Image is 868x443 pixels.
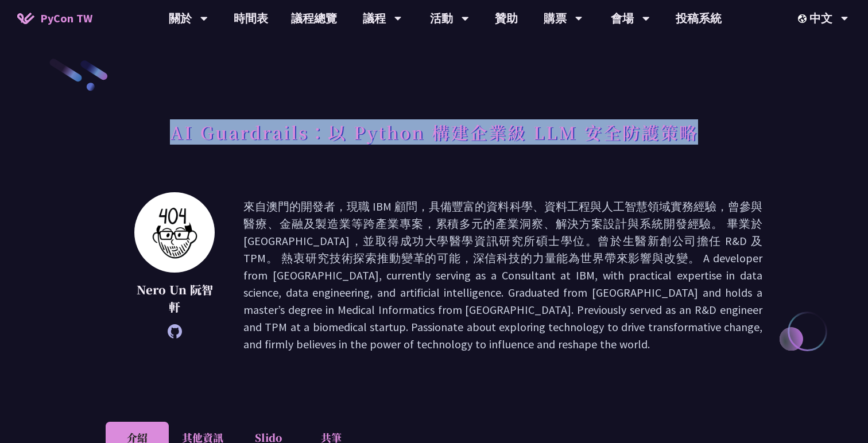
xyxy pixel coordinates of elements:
[40,10,92,27] span: PyCon TW
[798,14,809,23] img: Locale Icon
[6,4,104,33] a: PyCon TW
[17,13,34,24] img: Home icon of PyCon TW 2025
[170,115,698,149] h1: AI Guardrails：以 Python 構建企業級 LLM 安全防護策略
[243,198,762,353] p: 來自澳門的開發者，現職 IBM 顧問，具備豐富的資料科學、資料工程與人工智慧領域實務經驗，曾參與醫療、金融及製造業等跨產業專案，累積多元的產業洞察、解決方案設計與系統開發經驗。 畢業於[GEOG...
[134,281,215,316] p: Nero Un 阮智軒
[134,192,215,273] img: Nero Un 阮智軒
